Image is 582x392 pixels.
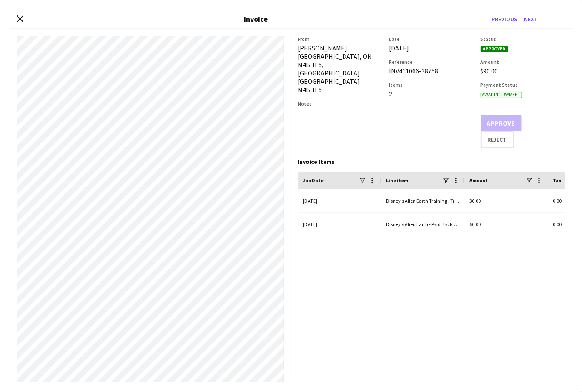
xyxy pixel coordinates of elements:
button: Reject [481,131,514,148]
h3: Reference [389,59,474,65]
div: 60.00 [464,213,548,236]
h3: From [298,36,382,42]
div: [DATE] [298,213,381,236]
span: Job Date [303,177,324,183]
span: Line item [386,177,408,183]
span: Awaiting payment [481,92,522,98]
span: Tax [553,177,561,183]
button: Next [521,13,541,26]
h3: Amount [481,59,565,65]
div: 2 [389,90,474,98]
h3: Invoice [244,14,268,24]
div: INV411066-38758 [389,67,474,75]
h3: Notes [298,101,382,107]
span: Amount [469,177,488,183]
div: Invoice Items [298,158,565,166]
h3: Payment Status [481,82,565,88]
div: [DATE] [298,189,381,212]
h3: Status [481,36,565,42]
h3: Items [389,82,474,88]
div: 30.00 [464,189,548,212]
div: [DATE] [389,44,474,52]
h3: Date [389,36,474,42]
div: Disney's Alien Earth Training - Training (salary) [381,189,464,212]
div: [PERSON_NAME] [GEOGRAPHIC_DATA], ON M4B 1E5, [GEOGRAPHIC_DATA] [GEOGRAPHIC_DATA] M4B 1E5 [298,44,382,94]
div: $90.00 [481,67,565,75]
button: Previous [488,13,521,26]
div: Disney's Alien Earth - Paid Backup (salary) [381,213,464,236]
span: Approved [481,46,508,52]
